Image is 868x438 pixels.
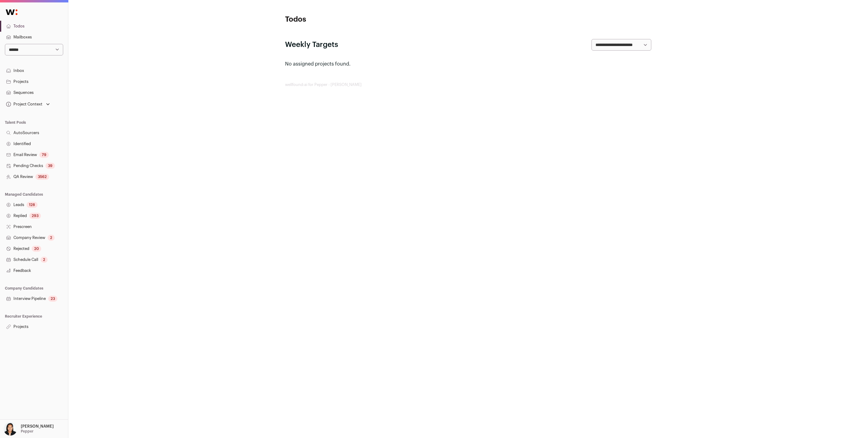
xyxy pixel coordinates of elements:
[5,100,51,109] button: Open dropdown
[285,82,651,87] footer: wellfound:ai for Pepper - [PERSON_NAME]
[48,235,55,241] div: 2
[21,429,34,434] p: Pepper
[2,422,55,436] button: Open dropdown
[4,422,17,436] img: 13709957-medium_jpg
[39,152,49,158] div: 79
[27,202,38,208] div: 128
[29,213,41,219] div: 293
[32,246,41,252] div: 20
[285,15,407,24] h1: Todos
[5,102,42,107] div: Project Context
[41,257,48,263] div: 2
[285,40,338,50] h2: Weekly Targets
[48,296,57,302] div: 23
[285,60,651,68] p: No assigned projects found.
[2,6,21,18] img: Wellfound
[35,174,49,180] div: 3562
[45,163,55,169] div: 39
[21,424,54,429] p: [PERSON_NAME]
